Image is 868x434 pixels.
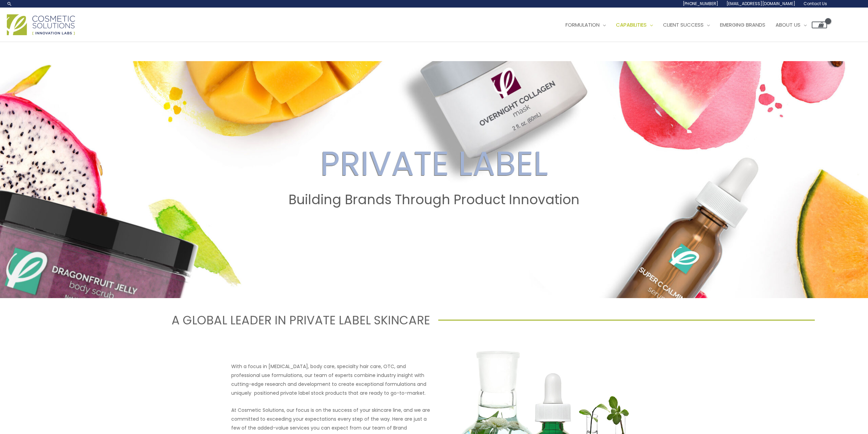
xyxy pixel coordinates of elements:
span: About Us [776,21,800,28]
img: Cosmetic Solutions Logo [7,14,75,35]
a: About Us [770,15,812,35]
a: View Shopping Cart, empty [812,22,827,28]
h2: Building Brands Through Product Innovation [6,192,862,208]
a: Formulation [560,15,611,35]
a: Search icon link [7,1,12,6]
a: Client Success [658,15,715,35]
span: Capabilities [616,21,647,28]
nav: Site Navigation [555,15,827,35]
span: [PHONE_NUMBER] [683,1,718,6]
a: Emerging Brands [715,15,770,35]
span: Emerging Brands [720,21,765,28]
h2: PRIVATE LABEL [6,143,862,184]
p: With a focus in [MEDICAL_DATA], body care, specialty hair care, OTC, and professional use formula... [231,362,430,397]
span: Contact Us [804,1,827,6]
span: Formulation [565,21,600,28]
span: Client Success [663,21,704,28]
h1: A GLOBAL LEADER IN PRIVATE LABEL SKINCARE [53,312,430,328]
a: Capabilities [611,15,658,35]
span: [EMAIL_ADDRESS][DOMAIN_NAME] [726,1,795,6]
